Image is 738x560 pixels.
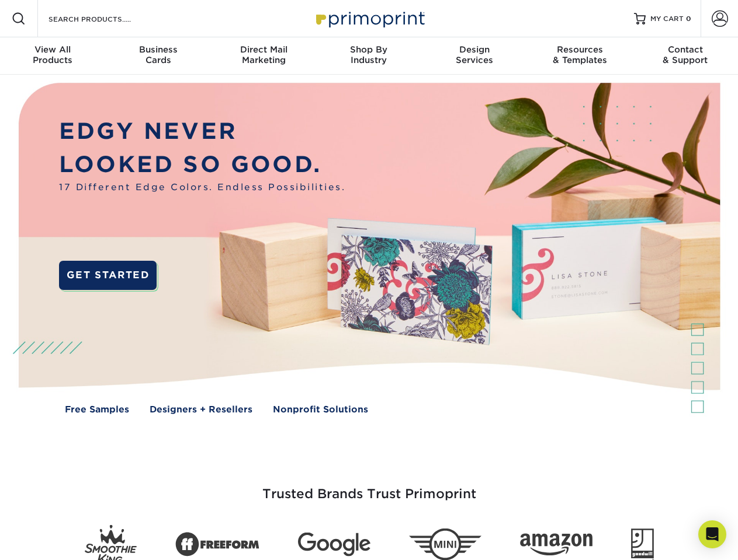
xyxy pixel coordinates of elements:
span: 0 [686,15,691,23]
input: SEARCH PRODUCTS..... [47,12,161,26]
div: Open Intercom Messenger [698,520,726,548]
span: Business [105,44,210,55]
span: Shop By [316,44,421,55]
img: Primoprint [311,6,428,31]
div: & Support [633,44,738,65]
a: Shop ByIndustry [316,37,421,75]
div: Marketing [211,44,316,65]
a: DesignServices [422,37,527,75]
span: Resources [527,44,632,55]
span: Contact [633,44,738,55]
a: Designers + Resellers [150,403,252,416]
a: Resources& Templates [527,37,632,75]
div: & Templates [527,44,632,65]
img: Goodwill [631,528,654,560]
a: GET STARTED [59,261,157,290]
img: Google [298,533,370,556]
a: Contact& Support [633,37,738,75]
span: Design [422,44,527,55]
p: EDGY NEVER [59,115,345,148]
span: Direct Mail [211,44,316,55]
a: Nonprofit Solutions [273,403,368,416]
div: Cards [105,44,210,65]
p: LOOKED SO GOOD. [59,148,345,181]
a: Free Samples [65,403,129,416]
span: 17 Different Edge Colors. Endless Possibilities. [59,181,345,194]
a: BusinessCards [105,37,210,75]
div: Industry [316,44,421,65]
a: Direct MailMarketing [211,37,316,75]
img: Amazon [520,534,593,556]
div: Services [422,44,527,65]
h3: Trusted Brands Trust Primoprint [27,459,711,516]
span: MY CART [650,14,684,24]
